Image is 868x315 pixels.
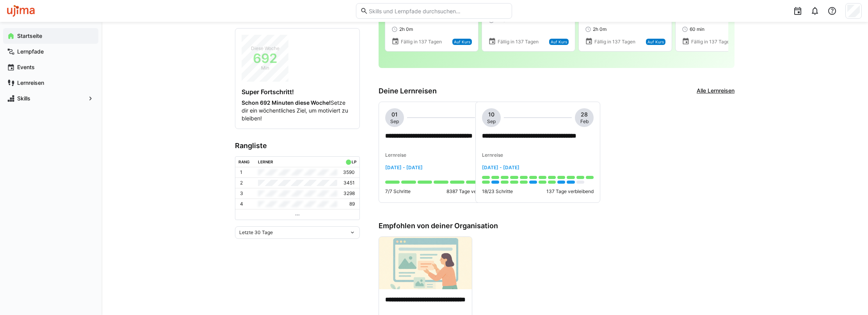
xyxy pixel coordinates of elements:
span: 28 [581,111,588,118]
p: 2 [240,180,243,186]
span: Auf Kurs [454,39,470,44]
strong: Schon 692 Minuten diese Woche! [242,99,331,106]
span: Sep [487,118,496,125]
p: 3 [240,190,243,197]
span: 01 [391,111,398,118]
span: 2h 0m [399,26,413,32]
div: Lerner [258,159,273,164]
span: 60 min [690,26,704,32]
img: image [379,237,472,289]
span: Feb [580,118,589,125]
p: 89 [349,201,355,207]
div: LP [352,159,356,164]
p: 8387 Tage verbleibend [446,188,497,195]
p: 4 [240,201,243,207]
p: 1 [240,169,242,175]
span: [DATE] - [DATE] [385,165,423,170]
span: [DATE] - [DATE] [482,165,519,170]
span: Fällig in 137 Tagen [691,39,732,45]
span: 2h 0m [593,26,607,32]
p: 3590 [343,169,355,175]
span: Sep [390,118,399,125]
p: 3451 [343,180,355,186]
input: Skills und Lernpfade durchsuchen… [368,7,508,14]
p: 3298 [343,190,355,197]
div: Rang [238,159,250,164]
span: Auf Kurs [647,39,664,44]
h3: Rangliste [235,141,360,150]
p: 18/23 Schritte [482,188,513,195]
span: Fällig in 137 Tagen [498,39,539,45]
span: Letzte 30 Tage [239,229,273,236]
h3: Empfohlen von deiner Organisation [379,222,735,230]
span: Fällig in 137 Tagen [594,39,635,45]
p: Setze dir ein wöchentliches Ziel, um motiviert zu bleiben! [242,99,353,122]
h4: Super Fortschritt! [242,88,353,96]
span: Lernreise [482,152,503,158]
span: Auf Kurs [551,39,567,44]
span: 10 [488,111,494,118]
p: 137 Tage verbleibend [546,188,594,195]
p: 7/7 Schritte [385,188,411,195]
span: Fällig in 137 Tagen [401,39,442,45]
a: Alle Lernreisen [697,87,735,95]
span: Lernreise [385,152,406,158]
h3: Deine Lernreisen [379,87,437,95]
